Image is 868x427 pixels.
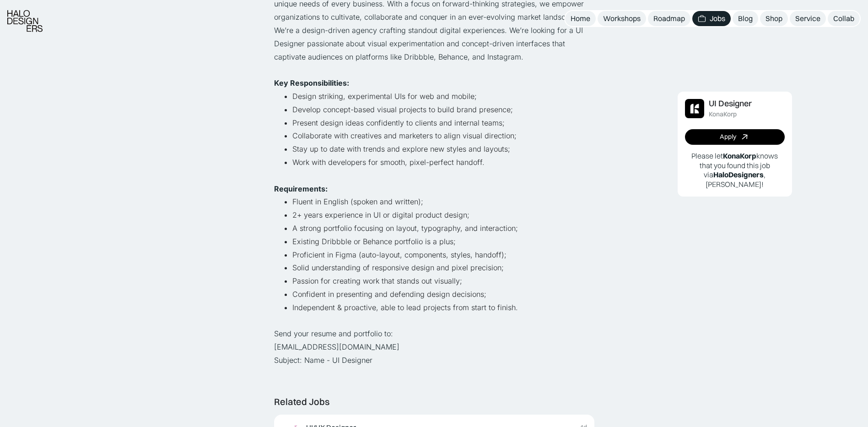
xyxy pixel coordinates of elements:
[274,396,329,407] div: Related Jobs
[292,301,594,314] li: Independent & proactive, able to lead projects from start to finish.
[292,103,594,116] li: Develop concept-based visual projects to build brand presence;
[760,11,788,26] a: Shop
[766,14,782,23] div: Shop
[292,90,594,103] li: Design striking, experimental UIs for web and mobile;
[738,14,753,23] div: Blog
[292,222,594,235] li: A strong portfolio focusing on layout, typography, and interaction;
[292,142,594,156] li: Stay up to date with trends and explore new styles and layouts;
[795,14,820,23] div: Service
[828,11,860,26] a: Collab
[292,274,594,288] li: Passion for creating work that stands out visually;
[692,11,731,26] a: Jobs
[292,208,594,222] li: 2+ years experience in UI or digital product design;
[274,78,349,88] strong: Key Responsibilities:
[571,14,590,23] div: Home
[833,14,854,23] div: Collab
[653,14,685,23] div: Roadmap
[274,63,594,77] p: ‍
[292,261,594,274] li: Solid understanding of responsive design and pixel precision;
[733,11,758,26] a: Blog
[603,14,641,23] div: Workshops
[709,110,737,118] div: KonaKorp
[292,195,594,208] li: Fluent in English (spoken and written);
[292,235,594,248] li: Existing Dribbble or Behance portfolio is a plus;
[292,288,594,301] li: Confident in presenting and defending design decisions;
[648,11,690,26] a: Roadmap
[274,169,594,182] p: ‍
[274,184,328,193] strong: Requirements:
[292,248,594,262] li: Proficient in Figma (auto-layout, components, styles, handoff);
[709,99,752,109] div: UI Designer
[790,11,826,26] a: Service
[274,24,594,63] p: We’re a design-driven agency crafting standout digital experiences. We’re looking for a UI Design...
[720,133,736,141] div: Apply
[274,314,594,328] p: ‍
[292,129,594,142] li: Collaborate with creatives and marketers to align visual direction;
[685,99,704,118] img: Job Image
[292,116,594,130] li: Present design ideas confidently to clients and internal teams;
[713,170,764,180] b: HaloDesigners
[274,327,594,367] p: Send your resume and portfolio to: [EMAIL_ADDRESS][DOMAIN_NAME] Subject: Name - UI Designer
[565,11,596,26] a: Home
[685,151,785,189] p: Please let knows that you found this job via , [PERSON_NAME]!
[292,156,594,169] li: Work with developers for smooth, pixel-perfect handoff.
[598,11,646,26] a: Workshops
[723,151,756,160] b: KonaKorp
[710,14,725,23] div: Jobs
[685,129,785,145] a: Apply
